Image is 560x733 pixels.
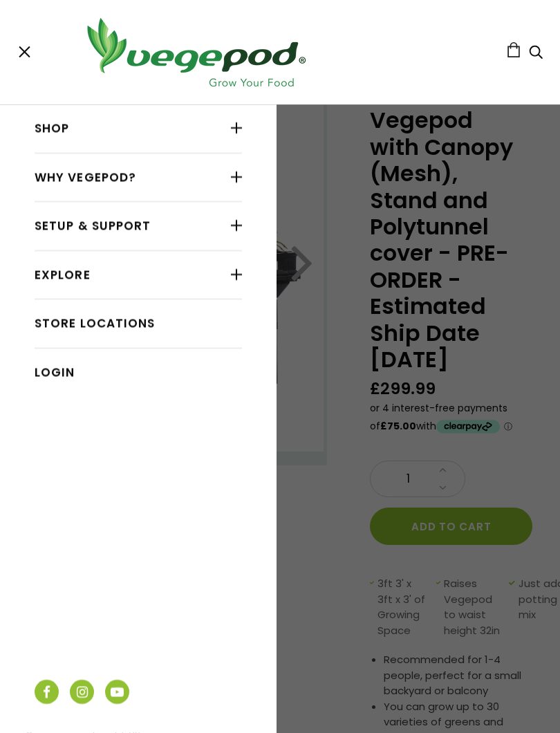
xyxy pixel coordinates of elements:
[35,360,242,386] a: Login
[35,310,242,337] a: Store Locations
[35,165,242,191] a: Why Vegepod?
[35,262,242,288] a: Explore
[35,115,242,142] a: Shop
[35,213,242,239] a: Setup & Support
[75,14,317,91] img: Vegepod
[529,46,543,61] a: Search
